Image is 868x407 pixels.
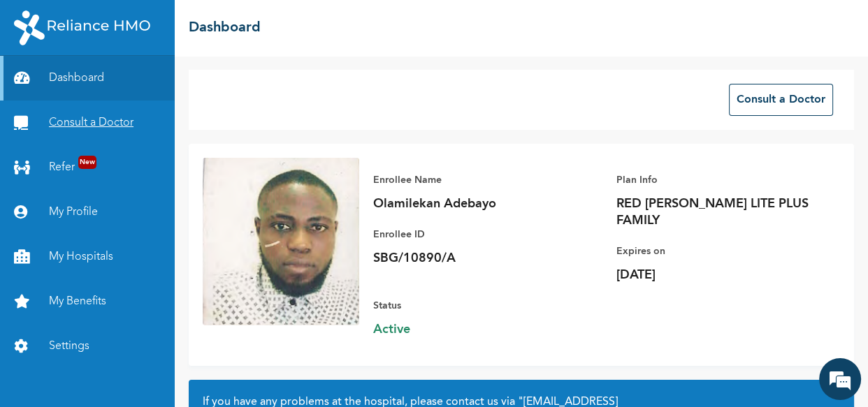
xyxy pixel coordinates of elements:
div: Minimize live chat window [229,7,263,40]
h2: Dashboard [189,17,261,38]
p: SBG/10890/A [373,250,569,267]
p: [DATE] [616,267,812,283]
p: Plan Info [616,172,812,188]
div: FAQs [137,336,267,380]
img: d_794563401_company_1708531726252_794563401 [26,70,57,105]
img: RelianceHMO's Logo [14,10,150,45]
div: Chat with us now [73,78,235,96]
button: Consult a Doctor [729,84,833,116]
p: Enrollee ID [373,226,569,243]
p: RED [PERSON_NAME] LITE PLUS FAMILY [616,195,812,229]
span: Active [373,321,569,338]
p: Olamilekan Adebayo [373,195,569,212]
p: Expires on [616,243,812,260]
span: New [78,156,96,169]
img: Enrollee [203,158,359,325]
p: Status [373,297,569,314]
textarea: Type your message and hit 'Enter' [7,288,266,336]
span: We're online! [81,129,193,270]
p: Enrollee Name [373,172,569,188]
span: Conversation [7,361,137,371]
